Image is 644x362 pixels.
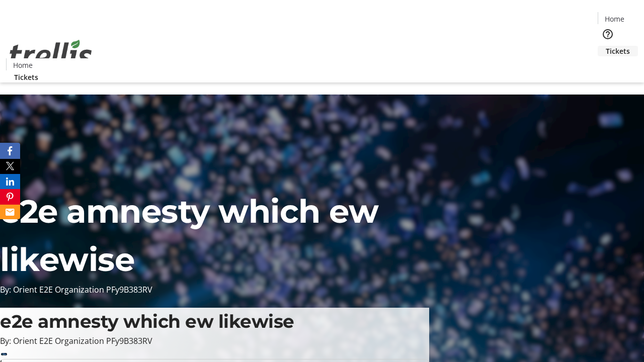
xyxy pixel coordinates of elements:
[13,60,33,70] span: Home
[598,24,618,44] button: Help
[605,14,624,24] span: Home
[606,46,630,56] span: Tickets
[6,72,46,82] a: Tickets
[598,14,630,24] a: Home
[598,46,638,56] a: Tickets
[14,72,38,82] span: Tickets
[6,29,96,79] img: Orient E2E Organization PFy9B383RV's Logo
[7,60,39,70] a: Home
[598,56,618,76] button: Cart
